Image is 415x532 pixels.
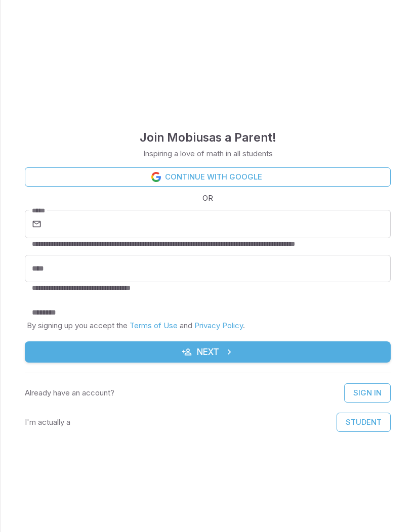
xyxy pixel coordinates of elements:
a: Privacy Policy [194,321,243,330]
p: By signing up you accept the and . [27,320,389,331]
a: Sign In [344,383,391,403]
a: Continue with Google [25,167,391,187]
span: OR [200,193,216,204]
a: Terms of Use [130,321,178,330]
h4: Join Mobius as a Parent ! [140,128,276,147]
p: I'm actually a [25,417,70,428]
button: Student [337,413,391,432]
button: Next [25,341,391,363]
p: Inspiring a love of math in all students [143,148,273,159]
p: Already have an account? [25,387,114,398]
